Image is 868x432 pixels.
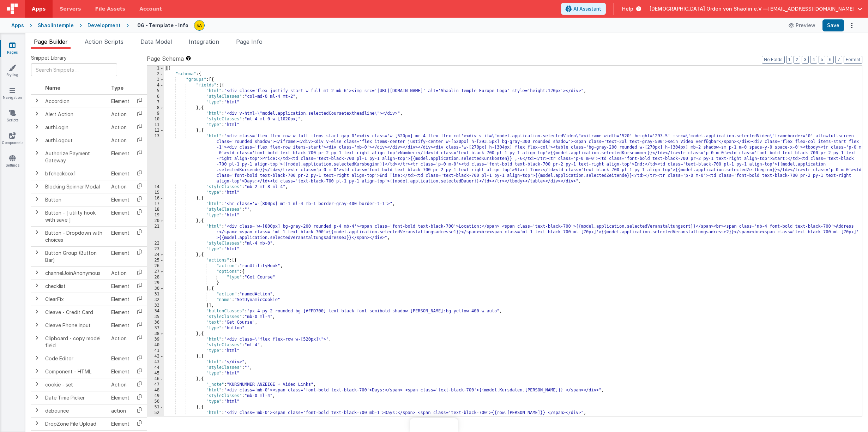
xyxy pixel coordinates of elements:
[95,5,126,12] span: File Assets
[31,63,117,76] input: Search Snippets ...
[147,382,164,388] div: 47
[650,5,862,12] button: [DEMOGRAPHIC_DATA] Orden von Shaolin e.V — [EMAIL_ADDRESS][DOMAIN_NAME]
[189,38,219,45] span: Integration
[147,252,164,258] div: 24
[42,167,108,180] td: bfcheckbox1
[42,108,108,121] td: Alert Action
[147,325,164,331] div: 37
[111,85,123,91] span: Type
[42,280,108,293] td: checklist
[147,365,164,371] div: 44
[762,56,785,64] button: No Folds
[147,212,164,218] div: 19
[147,376,164,382] div: 46
[147,280,164,286] div: 29
[42,319,108,332] td: Cleave Phone input
[42,391,108,404] td: Date Time Picker
[622,5,633,12] span: Help
[147,54,184,63] span: Page Schema
[768,5,855,12] span: [EMAIL_ADDRESS][DOMAIN_NAME]
[42,306,108,319] td: Cleave - Credit Card
[108,378,132,391] td: Action
[236,38,263,45] span: Page Info
[108,108,132,121] td: Action
[108,193,132,206] td: Element
[108,226,132,246] td: Element
[147,201,164,207] div: 17
[147,71,164,77] div: 2
[108,147,132,167] td: Element
[42,293,108,306] td: ClearFix
[85,38,123,45] span: Action Scripts
[42,417,108,430] td: DropZone File Upload
[42,226,108,246] td: Button - Dropdown with choices
[42,332,108,352] td: Clipboard - copy model field
[822,19,844,31] button: Save
[108,319,132,332] td: Element
[147,218,164,224] div: 20
[42,246,108,266] td: Button Group (Button Bar)
[42,147,108,167] td: Authorize Payment Gateway
[147,410,164,416] div: 52
[794,56,800,64] button: 2
[42,378,108,391] td: cookie - set
[147,263,164,269] div: 26
[42,95,108,108] td: Accordion
[108,95,132,108] td: Element
[140,38,172,45] span: Data Model
[147,190,164,196] div: 15
[147,359,164,365] div: 43
[147,331,164,337] div: 38
[11,22,24,29] div: Apps
[147,128,164,133] div: 12
[147,207,164,212] div: 18
[147,258,164,263] div: 25
[573,5,601,12] span: AI Assistant
[147,399,164,404] div: 50
[31,54,67,61] span: Snippet Library
[108,365,132,378] td: Element
[827,56,834,64] button: 6
[42,365,108,378] td: Component - HTML
[147,100,164,105] div: 7
[147,83,164,88] div: 4
[42,404,108,417] td: debounce
[147,88,164,94] div: 5
[147,354,164,359] div: 42
[42,121,108,134] td: authLogin
[147,116,164,122] div: 10
[147,94,164,100] div: 6
[844,56,862,64] button: Format
[147,105,164,111] div: 8
[835,56,842,64] button: 7
[147,275,164,280] div: 28
[147,342,164,348] div: 40
[147,404,164,410] div: 51
[108,332,132,352] td: Action
[147,184,164,190] div: 14
[810,56,817,64] button: 4
[147,66,164,71] div: 1
[108,293,132,306] td: Element
[137,23,188,28] h4: 06 - Template - Info
[108,352,132,365] td: Element
[108,167,132,180] td: Element
[147,297,164,303] div: 32
[108,206,132,226] td: Element
[147,122,164,128] div: 11
[108,404,132,417] td: action
[38,22,74,29] div: Shaolintemple
[108,246,132,266] td: Element
[147,320,164,325] div: 36
[147,337,164,342] div: 39
[108,391,132,404] td: Element
[42,352,108,365] td: Code Editor
[108,306,132,319] td: Element
[147,241,164,246] div: 22
[42,134,108,147] td: authLogout
[147,303,164,308] div: 33
[147,133,164,184] div: 13
[194,20,204,30] img: e3e1eaaa3c942e69edc95d4236ce57bf
[45,85,60,91] span: Name
[34,38,68,45] span: Page Builder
